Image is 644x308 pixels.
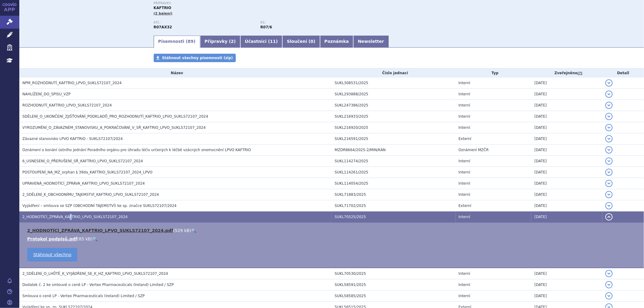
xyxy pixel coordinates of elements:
button: detail [605,292,613,300]
a: 🔍 [191,228,196,233]
span: NPM_ROZHODNUTÍ_KAFTRIO_LPVO_SUKLS72107_2024 [22,81,122,85]
td: [DATE] [531,291,602,302]
a: 2_HODNOTÍCÍ_ZPRÁVA_KAFTRIO_LPVO_SUKLS72107_2024.pdf [27,228,173,233]
td: SUKL70525/2025 [332,211,456,223]
td: [DATE] [531,279,602,291]
button: detail [605,102,613,109]
td: SUKL308531/2025 [332,78,456,89]
a: 🔍 [92,237,98,241]
td: [DATE] [531,167,602,178]
span: Interní [459,114,470,119]
p: RS: [261,21,361,24]
button: detail [605,180,613,187]
td: SUKL216920/2025 [332,122,456,133]
td: [DATE] [531,211,602,223]
li: ( ) [27,227,638,233]
td: [DATE] [531,189,602,200]
button: detail [605,135,613,142]
span: Interní [459,81,470,85]
td: SUKL114261/2025 [332,167,456,178]
td: [DATE] [531,200,602,211]
a: Písemnosti (89) [154,36,200,48]
button: detail [605,191,613,198]
li: ( ) [27,236,638,242]
td: [DATE] [531,156,602,167]
td: [DATE] [531,89,602,100]
span: Oznámení MZČR [459,148,489,152]
a: Sloučení (0) [282,36,320,48]
span: Interní [459,192,470,197]
td: SUKL247386/2025 [332,100,456,111]
button: detail [605,202,613,209]
span: Interní [459,181,470,186]
span: POSTOUPENÍ_NA_MZ_orphan § 39da_KAFTRIO_SUKLS72107_2024_LPVO [22,170,152,174]
span: 2 [231,39,234,44]
a: Poznámka [320,36,354,48]
button: detail [605,124,613,131]
button: detail [605,90,613,98]
strong: kombinace ivakaftor, tezakaftor a elexakaftor, perorální granule [261,25,272,29]
span: Interní [459,294,470,298]
span: 2_SDĚLENÍ_K_OBCHODNÍMU_TAJEMSTVÍ_KAFTRIO_LPVO_SUKLS72107_2024 [22,192,159,197]
p: ATC: [154,21,255,24]
td: SUKL216591/2025 [332,133,456,144]
td: [DATE] [531,268,602,279]
span: 0 [310,39,313,44]
span: Externí [459,204,471,208]
strong: IVAKAFTOR, TEZAKAFTOR A ELEXAKAFTOR [154,25,172,29]
td: [DATE] [531,178,602,189]
button: detail [605,146,613,154]
span: Interní [459,283,470,287]
td: SUKL71702/2025 [332,200,456,211]
span: SDĚLENÍ_O_UKONČENÍ_ZJIŠŤOVÁNÍ_PODKLADŮ_PRO_ROZHODNUTÍ_KAFTRIO_LPVO_SUKLS72107_2024 [22,114,208,119]
span: Smlouva o ceně LP - Vertex Pharmaceuticals (Ireland) Limited / SZP [22,294,145,298]
button: detail [605,169,613,176]
button: detail [605,281,613,288]
button: detail [605,270,613,277]
td: SUKL58585/2025 [332,291,456,302]
span: ROZHODNUTÍ_KAFTRIO_LPVO_SUKLS72107_2024 [22,103,112,107]
th: Číslo jednací [332,68,456,78]
td: [DATE] [531,122,602,133]
span: Externí [459,137,471,141]
button: detail [605,79,613,87]
span: Interní [459,103,470,107]
p: Přípravky: [154,2,367,5]
td: MZDR8664/2025-2/MIN/KAN [332,144,456,156]
td: SUKL70530/2025 [332,268,456,279]
button: detail [605,157,613,165]
span: 2_SDĚLENÍ_O_LHŮTĚ_K_VYJÁDŘENÍ_SE_K_HZ_KAFTRIO_LPVO_SUKLS72107_2024 [22,271,168,276]
button: detail [605,113,613,120]
span: Oznámení o konání ústního jednání Poradního orgánu pro úhradu léčiv určených k léčbě vzácných one... [22,148,251,152]
td: SUKL216933/2025 [332,111,456,122]
span: Dodatek č. 2 ke smlouvě o ceně LP - Vertex Pharmaceuticals (Ireland) Limited / SZP [22,283,174,287]
span: Závazné stanovisko LPVO KAFTRIO - SUKLS72107/2024 [22,137,123,141]
a: Newsletter [353,36,389,48]
td: SUKL293888/2025 [332,89,456,100]
td: SUKL114274/2025 [332,156,456,167]
a: Protokol podpisů.pdf [27,237,77,241]
span: 85 kB [79,237,91,241]
td: [DATE] [531,144,602,156]
td: SUKL58591/2025 [332,279,456,291]
th: Typ [456,68,532,78]
span: Interní [459,125,470,130]
a: Přípravky (2) [200,36,240,48]
span: 6_USNESENÍ_O_PŘERUŠENÍ_SŘ_KAFTRIO_LPVO_SUKLS72107_2024 [22,159,143,163]
span: 2_HODNOTÍCÍ_ZPRÁVA_KAFTRIO_LPVO_SUKLS72107_2024 [22,215,128,219]
span: Vyjádření – smlouva se SZP (OBCHODNÍ TAJEMSTVÍ) ke sp. značce SUKLS72107/2024 [22,204,177,208]
span: 529 kB [175,228,190,233]
button: detail [605,213,613,221]
span: Stáhnout všechny písemnosti (zip) [162,56,233,60]
abbr: (?) [578,71,582,75]
span: Interní [459,271,470,276]
td: [DATE] [531,78,602,89]
span: UPRAVENÁ_HODNOTÍCÍ_ZPRÁVA_KAFTRIO_LPVO_SUKLS72107_2024 [22,181,145,186]
th: Detail [602,68,644,78]
span: Interní [459,92,470,96]
td: SUKL114054/2025 [332,178,456,189]
th: Zveřejněno [531,68,602,78]
span: VYROZUMĚNÍ_O_ZÁVAZNÉM_STANOVISKU_A_POKRAČOVÁNÍ_V_SŘ_KAFTRIO_LPVO_SUKLS72107_2024 [22,125,206,130]
th: Název [19,68,332,78]
a: Účastníci (11) [240,36,282,48]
